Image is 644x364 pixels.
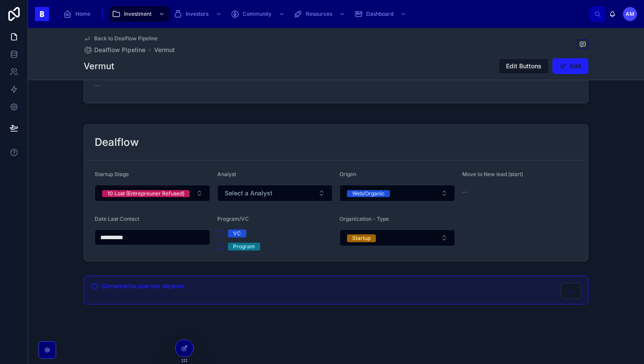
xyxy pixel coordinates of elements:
[347,233,376,242] button: Unselect STARTUP
[552,58,588,74] button: Edit
[217,185,333,201] button: Select Button
[186,11,209,18] span: Investors
[94,35,158,42] span: Back to Dealflow Pipeline
[95,185,210,201] button: Select Button
[352,190,385,197] div: Web/Organic
[233,243,255,251] div: Program
[84,35,158,42] a: Back to Dealflow Pipeline
[107,190,184,197] div: 10 Lost (Entrepreuner Refused)
[95,135,139,149] h2: Dealflow
[228,6,289,22] a: Community
[506,62,541,71] span: Edit Buttons
[154,46,175,54] a: Vermut
[626,11,634,18] span: AM
[291,6,350,22] a: Resources
[95,81,100,90] span: --
[462,171,523,177] span: Move to New lead (start)
[568,286,573,295] span: ...
[109,6,169,22] a: Investment
[352,234,371,242] div: Startup
[366,11,393,18] span: Dashboard
[84,60,114,72] h1: Vermut
[217,171,236,177] span: Analyst
[124,11,152,18] span: Investment
[243,11,272,18] span: Community
[306,11,332,18] span: Resources
[340,185,455,201] button: Select Button
[340,216,389,222] span: Organization - Type
[171,6,226,22] a: Investors
[95,171,129,177] span: Startup Stage
[233,230,241,237] div: VC
[35,7,49,21] img: App logo
[340,230,455,246] button: Select Button
[340,171,356,177] span: Origen
[217,216,249,222] span: Program/VC
[225,189,272,198] span: Select a Analyst
[95,216,139,222] span: Date Last Contact
[56,4,590,24] div: scrollable content
[75,11,90,18] span: Home
[499,58,549,74] button: Edit Buttons
[94,46,145,54] span: Dealflow Pipeline
[60,6,96,22] a: Home
[462,187,467,196] span: --
[102,283,554,289] h5: Comentarios que nos dejaron:
[561,283,581,299] button: ...
[84,46,145,54] a: Dealflow Pipeline
[351,6,411,22] a: Dashboard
